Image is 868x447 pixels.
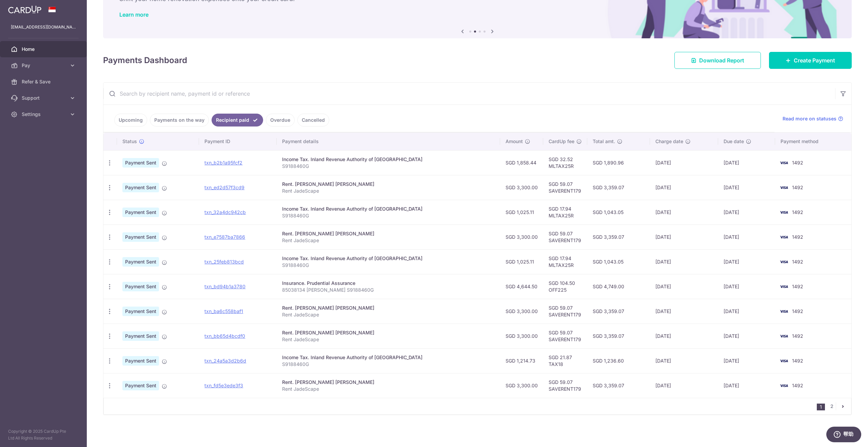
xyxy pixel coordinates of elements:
td: SGD 59.07 SAVERENT179 [543,175,587,200]
span: Charge date [655,138,683,145]
td: [DATE] [718,249,775,274]
td: [DATE] [718,274,775,299]
span: Refer & Save [22,78,66,85]
td: SGD 59.07 SAVERENT179 [543,324,587,348]
h4: Payments Dashboard [103,54,187,66]
span: Status [122,138,137,145]
span: 1492 [792,160,803,166]
img: Bank Card [777,283,791,291]
td: [DATE] [650,225,718,249]
td: [DATE] [718,175,775,200]
a: txn_ed2d57f3cd9 [204,184,244,190]
a: Create Payment [769,52,852,69]
td: [DATE] [718,150,775,175]
div: Income Tax. Inland Revenue Authority of [GEOGRAPHIC_DATA] [282,255,495,262]
p: Rent JadeScape [282,311,495,318]
td: [DATE] [650,274,718,299]
td: SGD 3,300.00 [500,225,543,249]
td: SGD 3,300.00 [500,373,543,398]
span: Payment Sent [122,331,159,341]
a: Read more on statuses [783,115,843,122]
td: SGD 1,214.73 [500,348,543,373]
img: Bank Card [777,233,791,241]
a: Learn more [119,11,149,18]
span: 1492 [792,308,803,314]
span: Download Report [699,56,744,64]
span: Support [22,95,66,101]
span: Due date [724,138,744,145]
img: CardUp [8,5,41,14]
img: Bank Card [777,159,791,167]
span: 1492 [792,333,803,339]
span: CardUp fee [549,138,574,145]
img: Bank Card [777,332,791,340]
span: 1492 [792,234,803,240]
span: Settings [22,111,66,118]
span: Read more on statuses [783,115,836,122]
td: SGD 3,359.07 [587,299,650,324]
p: Rent JadeScape [282,237,495,244]
td: SGD 3,359.07 [587,373,650,398]
p: S9188460G [282,212,495,219]
a: txn_32a4dc942cb [204,209,246,215]
span: Create Payment [794,56,835,64]
span: Payment Sent [122,183,159,192]
span: Payment Sent [122,232,159,242]
img: Bank Card [777,382,791,390]
p: S9188460G [282,262,495,269]
p: S9188460G [282,163,495,170]
td: SGD 3,300.00 [500,175,543,200]
a: txn_25feb813bcd [204,259,244,265]
td: [DATE] [650,200,718,225]
td: SGD 3,300.00 [500,299,543,324]
a: txn_ba6c558baf1 [204,308,243,314]
img: Bank Card [777,307,791,315]
div: Rent. [PERSON_NAME] [PERSON_NAME] [282,181,495,188]
td: [DATE] [650,249,718,274]
span: Payment Sent [122,257,159,267]
td: SGD 3,359.07 [587,324,650,348]
span: 1492 [792,358,803,364]
span: Amount [506,138,523,145]
span: Payment Sent [122,158,159,168]
td: [DATE] [650,299,718,324]
span: 1492 [792,259,803,265]
a: txn_bd94b1a3780 [204,284,245,289]
div: Rent. [PERSON_NAME] [PERSON_NAME] [282,379,495,386]
a: Download Report [674,52,761,69]
a: Recipient paid [212,114,263,127]
img: Bank Card [777,357,791,365]
span: Payment Sent [122,381,159,390]
a: txn_fd5e3ede3f3 [204,383,243,388]
span: Home [22,46,66,53]
a: 2 [828,402,836,410]
div: Rent. [PERSON_NAME] [PERSON_NAME] [282,329,495,336]
td: SGD 3,359.07 [587,175,650,200]
a: Payments on the way [150,114,209,127]
div: Rent. [PERSON_NAME] [PERSON_NAME] [282,230,495,237]
td: [DATE] [650,324,718,348]
td: SGD 59.07 SAVERENT179 [543,299,587,324]
div: Income Tax. Inland Revenue Authority of [GEOGRAPHIC_DATA] [282,354,495,361]
p: S9188460G [282,361,495,368]
a: txn_b2b1a95fcf2 [204,160,242,166]
td: SGD 1,890.96 [587,150,650,175]
span: Payment Sent [122,307,159,316]
td: [DATE] [650,175,718,200]
td: [DATE] [718,324,775,348]
td: [DATE] [718,200,775,225]
td: SGD 3,359.07 [587,225,650,249]
nav: pager [817,398,851,414]
div: Income Tax. Inland Revenue Authority of [GEOGRAPHIC_DATA] [282,156,495,163]
td: [DATE] [718,225,775,249]
input: Search by recipient name, payment id or reference [103,83,835,104]
td: SGD 1,858.44 [500,150,543,175]
th: Payment method [775,133,851,150]
div: Rent. [PERSON_NAME] [PERSON_NAME] [282,305,495,311]
td: SGD 59.07 SAVERENT179 [543,225,587,249]
td: [DATE] [718,348,775,373]
img: Bank Card [777,183,791,192]
span: 1492 [792,209,803,215]
td: SGD 1,043.05 [587,249,650,274]
td: SGD 21.87 TAX18 [543,348,587,373]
